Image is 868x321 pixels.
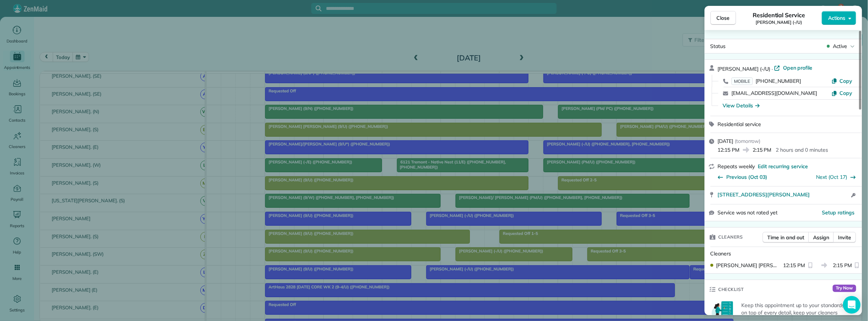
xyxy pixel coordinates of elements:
button: Close [711,11,736,25]
span: ( tomorrow ) [735,138,761,144]
button: View Details [723,102,760,109]
span: Assign [813,234,830,241]
button: Setup ratings [823,209,855,216]
button: Previous (Oct 03) [718,173,768,181]
a: MOBILE[PHONE_NUMBER] [732,77,801,85]
button: Assign [809,232,834,243]
a: Next (Oct 17) [817,174,848,180]
p: 2 hours and 0 minutes [776,146,828,154]
span: Status [711,43,726,49]
button: Next (Oct 17) [817,173,857,181]
span: Time in and out [768,234,805,241]
span: [PERSON_NAME] (-/U) [718,66,770,72]
span: 2:15 PM [833,262,852,269]
span: MOBILE [732,77,753,85]
span: Repeats weekly [718,163,755,170]
span: Open profile [783,64,813,71]
span: Service was not rated yet [718,209,778,217]
button: Invite [834,232,856,243]
span: Copy [840,78,853,84]
span: [PERSON_NAME] [PERSON_NAME]. (SW) [716,262,780,269]
span: [STREET_ADDRESS][PERSON_NAME] [718,191,810,198]
span: 12:15 PM [783,262,805,269]
span: Close [717,14,730,22]
a: Open profile [774,64,813,71]
span: [PERSON_NAME] (-/U) [756,19,802,25]
span: Edit recurring service [758,163,808,170]
span: Invite [838,234,852,241]
a: [STREET_ADDRESS][PERSON_NAME] [718,191,849,198]
a: [EMAIL_ADDRESS][DOMAIN_NAME] [732,90,817,96]
span: [PHONE_NUMBER] [756,78,801,84]
span: Residential service [718,121,761,128]
span: 2:15 PM [753,146,772,154]
span: 12:15 PM [718,146,740,154]
button: Open access information [849,191,858,200]
span: Cleaners [719,233,743,241]
span: Actions [828,14,846,22]
span: Try Now [833,285,856,292]
span: Checklist [719,286,744,293]
div: Open Intercom Messenger [843,296,861,314]
button: Copy [832,89,853,97]
span: · [770,66,774,72]
button: Copy [832,77,853,85]
span: Copy [840,90,853,96]
span: [DATE] [718,138,734,144]
span: Residential Service [753,11,805,19]
span: Active [833,43,847,50]
span: Previous (Oct 03) [727,173,768,181]
button: Time in and out [763,232,809,243]
span: Cleaners [711,250,731,257]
